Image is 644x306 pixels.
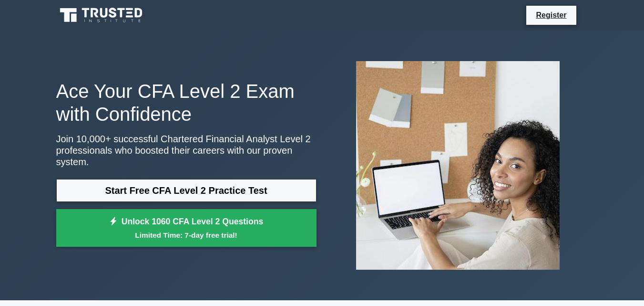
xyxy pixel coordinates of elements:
[56,209,317,247] a: Unlock 1060 CFA Level 2 QuestionsLimited Time: 7-day free trial!
[56,80,317,126] h1: Ace Your CFA Level 2 Exam with Confidence
[68,230,305,241] small: Limited Time: 7-day free trial!
[56,133,317,168] p: Join 10,000+ successful Chartered Financial Analyst Level 2 professionals who boosted their caree...
[56,179,317,202] a: Start Free CFA Level 2 Practice Test
[530,9,572,21] a: Register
